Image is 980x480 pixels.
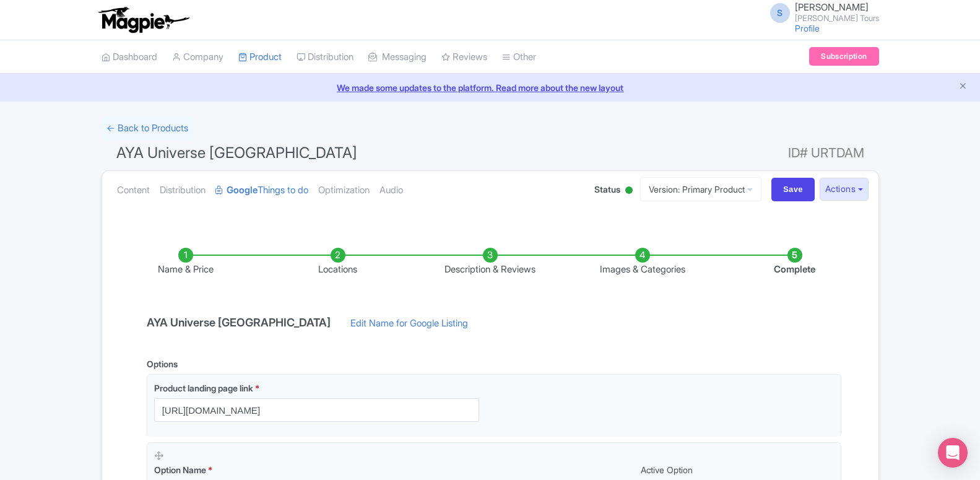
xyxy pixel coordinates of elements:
[172,40,223,74] a: Company
[110,248,262,277] li: Name & Price
[215,171,308,210] a: GoogleThings to do
[958,80,968,94] button: Close announcement
[640,177,761,201] a: Version: Primary Product
[154,383,253,393] span: Product landing page link
[441,40,487,74] a: Reviews
[117,171,150,210] a: Content
[338,316,480,336] a: Edit Name for Google Listing
[227,183,258,198] strong: Google
[719,248,871,277] li: Complete
[238,40,282,74] a: Product
[147,357,178,370] div: Options
[771,178,815,201] input: Save
[116,144,357,162] span: AYA Universe [GEOGRAPHIC_DATA]
[414,248,566,277] li: Description & Reviews
[7,81,973,94] a: We made some updates to the platform. Read more about the new layout
[566,248,719,277] li: Images & Categories
[623,181,635,201] div: Active
[788,141,864,165] span: ID# URTDAM
[160,171,206,210] a: Distribution
[820,178,869,201] button: Actions
[770,3,790,23] span: S
[809,47,878,66] a: Subscription
[262,248,414,277] li: Locations
[102,116,193,141] a: ← Back to Products
[938,438,968,468] div: Open Intercom Messenger
[795,23,820,33] a: Profile
[154,398,479,422] input: Product landing page link
[297,40,353,74] a: Distribution
[139,316,338,329] h4: AYA Universe [GEOGRAPHIC_DATA]
[594,183,620,196] span: Status
[154,465,206,475] span: Option Name
[795,14,879,22] small: [PERSON_NAME] Tours
[95,6,191,33] img: logo-ab69f6fb50320c5b225c76a69d11143b.png
[502,40,536,74] a: Other
[318,171,370,210] a: Optimization
[795,1,869,13] span: [PERSON_NAME]
[102,40,157,74] a: Dashboard
[641,465,693,475] span: Active Option
[763,2,879,22] a: S [PERSON_NAME] [PERSON_NAME] Tours
[379,171,403,210] a: Audio
[368,40,427,74] a: Messaging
